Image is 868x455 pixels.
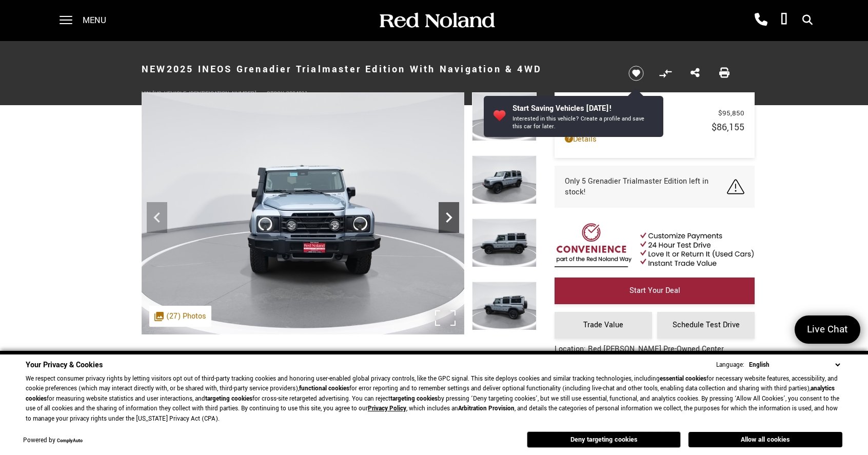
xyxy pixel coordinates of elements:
div: Location: Red [PERSON_NAME] Pre-Owned Center [STREET_ADDRESS][US_STATE] [555,344,724,384]
span: [US_VEHICLE_IDENTIFICATION_NUMBER] [152,90,257,97]
span: Red [PERSON_NAME] [565,122,712,133]
span: Live Chat [802,323,853,337]
strong: essential cookies [660,374,706,383]
span: Start Your Deal [629,285,680,296]
img: New 2025 INEOS Trialmaster Edition image 3 [472,92,537,141]
img: New 2025 INEOS Trialmaster Edition image 6 [472,282,537,330]
strong: analytics cookies [26,384,835,403]
span: $95,850 [718,108,744,118]
h1: 2025 INEOS Grenadier Trialmaster Edition With Navigation & 4WD [142,49,611,90]
span: Stock: [267,90,286,97]
span: G024811 [286,90,308,97]
button: Compare Vehicle [658,66,673,81]
a: Details [565,134,744,145]
a: Privacy Policy [368,404,406,413]
span: Schedule Test Drive [673,320,740,330]
button: Deny targeting cookies [527,431,681,448]
strong: Arbitration Provision [458,404,515,413]
span: Trade Value [583,320,623,330]
strong: targeting cookies [390,394,438,403]
img: New 2025 INEOS Trialmaster Edition image 4 [472,155,537,204]
a: Start Your Deal [555,278,755,304]
img: Red Noland Auto Group [378,12,496,30]
select: Language Select [746,360,842,370]
img: New 2025 INEOS Trialmaster Edition image 3 [142,92,464,334]
span: MSRP [565,108,718,118]
div: Next [439,202,459,233]
span: $86,155 [712,121,744,134]
button: Allow all cookies [688,432,842,447]
span: VIN: [142,90,152,97]
span: Only 5 Grenadier Trialmaster Edition left in stock! [565,176,727,197]
a: Share this New 2025 INEOS Grenadier Trialmaster Edition With Navigation & 4WD [691,67,700,80]
button: Save vehicle [625,65,647,82]
a: Trade Value [555,312,652,339]
span: Your Privacy & Cookies [26,360,103,370]
a: ComplyAuto [57,438,83,444]
div: Previous [147,202,167,233]
div: (27) Photos [149,306,211,327]
a: MSRP $95,850 [565,108,744,118]
img: New 2025 INEOS Trialmaster Edition image 5 [472,219,537,267]
a: Red [PERSON_NAME] $86,155 [565,121,744,134]
strong: functional cookies [299,384,349,393]
div: Language: [716,362,744,368]
p: We respect consumer privacy rights by letting visitors opt out of third-party tracking cookies an... [26,374,842,424]
strong: New [142,63,167,76]
a: Schedule Test Drive [657,312,755,339]
a: Print this New 2025 INEOS Grenadier Trialmaster Edition With Navigation & 4WD [719,67,729,80]
strong: targeting cookies [205,394,252,403]
div: Powered by [23,438,83,444]
a: Live Chat [795,315,860,344]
